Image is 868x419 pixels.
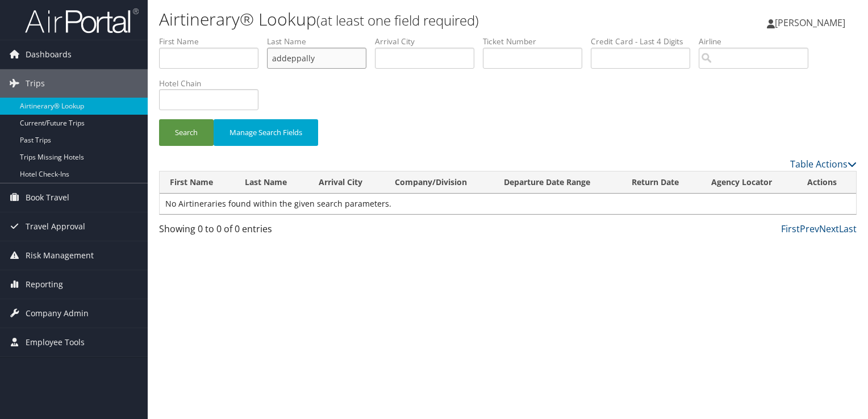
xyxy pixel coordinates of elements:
[385,171,494,194] th: Company/Division
[267,36,375,47] label: Last Name
[800,223,819,235] a: Prev
[26,40,72,69] span: Dashboards
[26,299,89,328] span: Company Admin
[26,212,85,241] span: Travel Approval
[159,222,321,241] div: Showing 0 to 0 of 0 entries
[25,7,139,34] img: airportal-logo.png
[160,171,235,194] th: First Name: activate to sort column ascending
[26,328,85,357] span: Employee Tools
[701,171,797,194] th: Agency Locator: activate to sort column ascending
[159,36,267,47] label: First Name
[699,36,817,47] label: Airline
[790,158,857,170] a: Table Actions
[781,223,800,235] a: First
[26,241,94,270] span: Risk Management
[308,171,384,194] th: Arrival City: activate to sort column ascending
[26,270,63,299] span: Reporting
[767,6,857,40] a: [PERSON_NAME]
[214,119,318,146] button: Manage Search Fields
[797,171,856,194] th: Actions
[235,171,308,194] th: Last Name: activate to sort column ascending
[316,11,479,30] small: (at least one field required)
[839,223,857,235] a: Last
[775,16,845,29] span: [PERSON_NAME]
[26,183,69,212] span: Book Travel
[160,194,856,214] td: No Airtineraries found within the given search parameters.
[494,171,621,194] th: Departure Date Range: activate to sort column ascending
[26,69,45,98] span: Trips
[483,36,591,47] label: Ticket Number
[159,119,214,146] button: Search
[591,36,699,47] label: Credit Card - Last 4 Digits
[621,171,702,194] th: Return Date: activate to sort column ascending
[159,78,267,89] label: Hotel Chain
[375,36,483,47] label: Arrival City
[159,7,624,31] h1: Airtinerary® Lookup
[819,223,839,235] a: Next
